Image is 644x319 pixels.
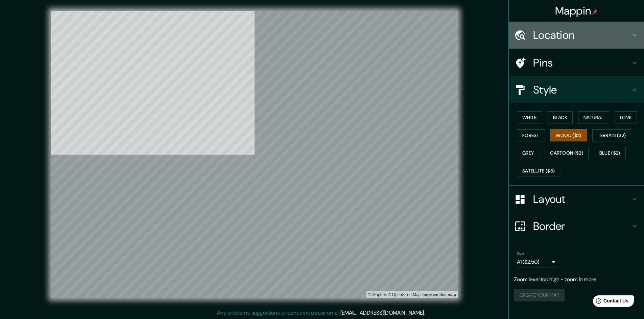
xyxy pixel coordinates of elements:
[368,292,387,297] a: Mapbox
[517,251,524,257] label: Size
[533,28,630,42] h4: Location
[584,293,637,312] iframe: Help widget launcher
[533,83,630,97] h4: Style
[550,129,587,142] button: Wood ($2)
[615,111,637,124] button: Love
[517,165,560,177] button: Satellite ($3)
[388,292,421,297] a: OpenStreetMap
[533,219,630,233] h4: Border
[514,275,639,284] p: Zoom level too high - zoom in more
[517,147,539,159] button: Grey
[509,76,644,103] div: Style
[426,309,427,317] div: .
[51,11,255,155] canvas: Map
[548,111,573,124] button: Black
[340,309,424,316] a: [EMAIL_ADDRESS][DOMAIN_NAME]
[517,129,545,142] button: Forest
[509,49,644,76] div: Pins
[594,147,626,159] button: Blue ($2)
[533,56,630,70] h4: Pins
[423,292,456,297] a: Map feedback
[533,192,630,206] h4: Layout
[517,257,557,267] div: A1 ($2.50)
[509,186,644,213] div: Layout
[592,9,598,15] img: pin-icon.png
[509,213,644,240] div: Border
[217,309,425,317] p: Any problems, suggestions, or concerns please email .
[578,111,609,124] button: Natural
[509,22,644,49] div: Location
[592,129,631,142] button: Terrain ($2)
[517,111,542,124] button: White
[555,4,598,18] h4: Mappin
[545,147,589,159] button: Cartoon ($2)
[425,309,426,317] div: .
